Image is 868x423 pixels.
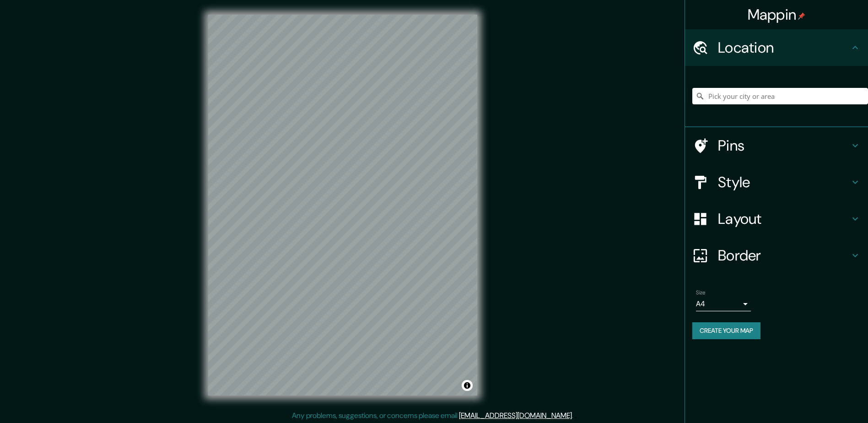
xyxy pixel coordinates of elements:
h4: Layout [718,210,850,228]
input: Pick your city or area [692,88,868,104]
canvas: Map [208,15,477,396]
div: . [573,410,575,421]
h4: Border [718,246,850,265]
div: Style [685,164,868,201]
p: Any problems, suggestions, or concerns please email . [292,410,573,421]
h4: Pins [718,136,850,155]
h4: Location [718,38,850,57]
h4: Mappin [748,5,806,24]
img: pin-icon.png [798,12,805,20]
label: Size [696,289,706,297]
button: Create your map [692,322,760,339]
h4: Style [718,173,850,191]
iframe: Help widget launcher [787,387,858,413]
div: Pins [685,127,868,164]
div: Location [685,29,868,66]
div: A4 [696,297,751,311]
div: Layout [685,201,868,237]
a: [EMAIL_ADDRESS][DOMAIN_NAME] [459,411,572,420]
div: Border [685,237,868,274]
button: Toggle attribution [462,380,473,391]
div: . [575,410,577,421]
